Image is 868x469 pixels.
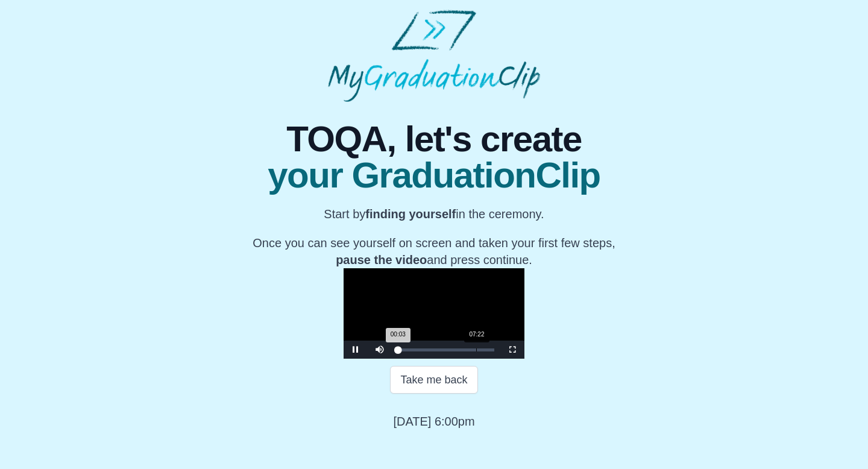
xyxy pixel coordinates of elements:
div: Video Player [344,268,524,359]
span: your GraduationClip [253,157,615,194]
button: Pause [344,341,368,359]
p: [DATE] 6:00pm [393,413,474,430]
button: Take me back [390,366,477,394]
b: finding yourself [365,207,456,221]
p: Once you can see yourself on screen and taken your first few steps, and press continue. [253,234,615,268]
span: TOQA, let's create [253,121,615,157]
div: Progress Bar [398,348,494,351]
img: MyGraduationClip [328,10,540,102]
b: pause the video [336,253,427,266]
p: Start by in the ceremony. [253,206,615,222]
button: Fullscreen [500,341,524,359]
button: Mute [368,341,392,359]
